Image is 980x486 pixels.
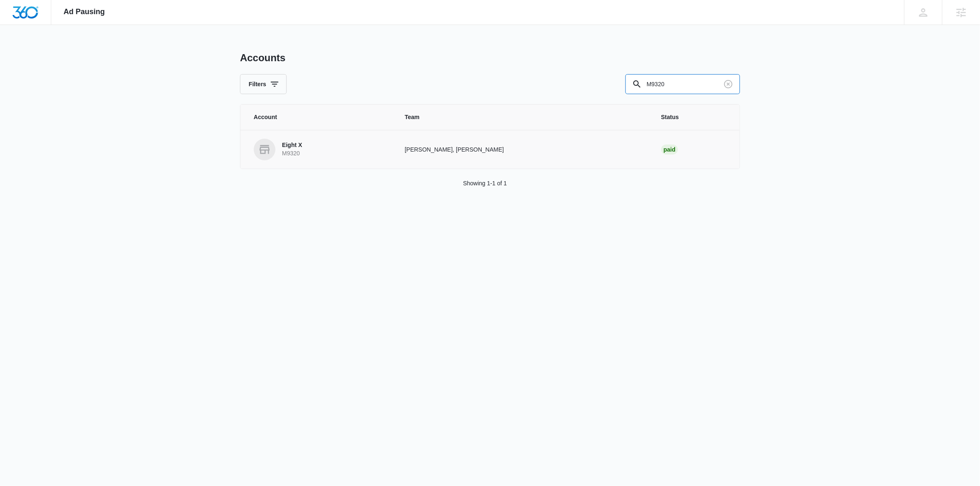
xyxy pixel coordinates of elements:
span: Team [405,113,641,122]
button: Clear [722,77,735,91]
span: Ad Pausing [64,7,105,16]
button: Filters [240,74,287,94]
p: Showing 1-1 of 1 [463,179,507,188]
span: Account [254,113,385,122]
p: [PERSON_NAME], [PERSON_NAME] [405,145,641,154]
span: Status [661,113,726,122]
p: Eight X [282,141,302,150]
div: Paid [661,145,678,155]
h1: Accounts [240,52,285,64]
a: Eight XM9320 [254,139,385,160]
input: Search By Account Number [625,74,740,94]
p: M9320 [282,150,302,158]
